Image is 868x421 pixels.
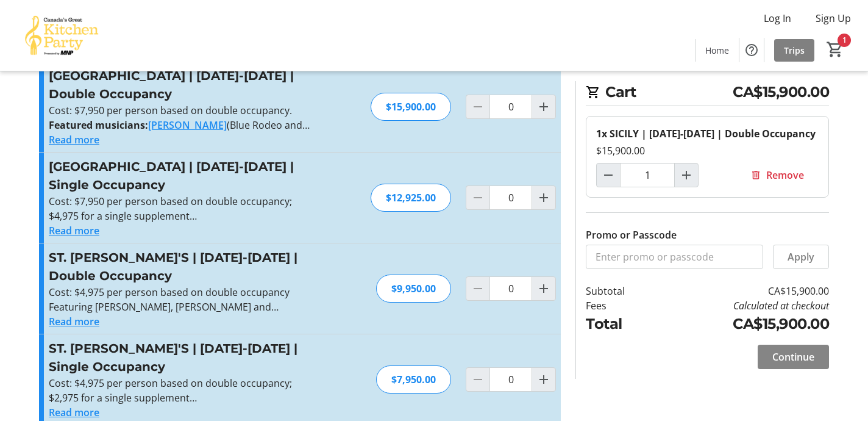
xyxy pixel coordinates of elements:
[489,95,532,119] input: SPAIN | May 12-19, 2026 | Double Occupancy Quantity
[49,405,99,420] button: Read more
[824,38,846,60] button: Cart
[784,44,805,57] span: Trips
[788,250,814,264] span: Apply
[695,39,739,62] a: Home
[49,157,315,194] h3: [GEOGRAPHIC_DATA] | [DATE]-[DATE] | Single Occupancy
[656,284,829,298] td: CA$15,900.00
[148,118,227,132] a: [PERSON_NAME]
[766,168,804,182] span: Remove
[371,93,451,121] div: $15,900.00
[49,194,315,223] p: Cost: $7,950 per person based on double occupancy; $4,975 for a single supplement
[49,223,99,238] button: Read more
[596,143,819,158] div: $15,900.00
[754,9,801,28] button: Log In
[532,277,555,300] button: Increment by one
[489,185,532,210] input: SPAIN | May 12-19, 2026 | Single Occupancy Quantity
[49,339,315,376] h3: ST. [PERSON_NAME]'S | [DATE]-[DATE] | Single Occupancy
[376,365,451,394] div: $7,950.00
[7,5,116,66] img: Canada’s Great Kitchen Party's Logo
[736,163,819,187] button: Remove
[774,39,814,62] a: Trips
[371,184,451,212] div: $12,925.00
[597,164,620,187] button: Decrement by one
[656,313,829,335] td: CA$15,900.00
[586,298,656,313] td: Fees
[705,44,729,57] span: Home
[49,132,99,147] button: Read more
[532,186,555,209] button: Increment by one
[376,275,451,303] div: $9,950.00
[532,95,555,118] button: Increment by one
[49,67,315,103] h3: [GEOGRAPHIC_DATA] | [DATE]-[DATE] | Double Occupancy
[586,228,677,242] label: Promo or Passcode
[49,314,99,329] button: Read more
[532,368,555,391] button: Increment by one
[489,367,532,392] input: ST. JOHN'S | May 24-29, 2026 | Single Occupancy Quantity
[656,298,829,313] td: Calculated at checkout
[806,9,861,28] button: Sign Up
[620,163,675,187] input: SICILY | May 2-9, 2026 | Double Occupancy Quantity
[49,118,315,132] p: (Blue Rodeo and the [PERSON_NAME] Band), ([PERSON_NAME] and the Legendary Hearts and The Cariboo ...
[489,276,532,301] input: ST. JOHN'S | May 24-29, 2026 | Double Occupancy Quantity
[49,248,315,285] h3: ST. [PERSON_NAME]'S | [DATE]-[DATE] | Double Occupancy
[586,313,656,335] td: Total
[49,285,315,300] p: Cost: $4,975 per person based on double occupancy
[764,11,791,26] span: Log In
[49,118,227,132] strong: Featured musicians:
[816,11,851,26] span: Sign Up
[758,345,829,369] button: Continue
[675,164,698,187] button: Increment by one
[586,284,656,298] td: Subtotal
[49,103,315,118] p: Cost: $7,950 per person based on double occupancy.
[49,376,315,405] p: Cost: $4,975 per person based on double occupancy; $2,975 for a single supplement
[733,81,829,103] span: CA$15,900.00
[49,300,315,314] p: Featuring [PERSON_NAME], [PERSON_NAME] and [PERSON_NAME] in a finale concert!
[596,126,819,141] div: 1x SICILY | [DATE]-[DATE] | Double Occupancy
[772,350,814,364] span: Continue
[586,245,763,269] input: Enter promo or passcode
[773,245,829,269] button: Apply
[739,38,764,62] button: Help
[586,81,829,106] h2: Cart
